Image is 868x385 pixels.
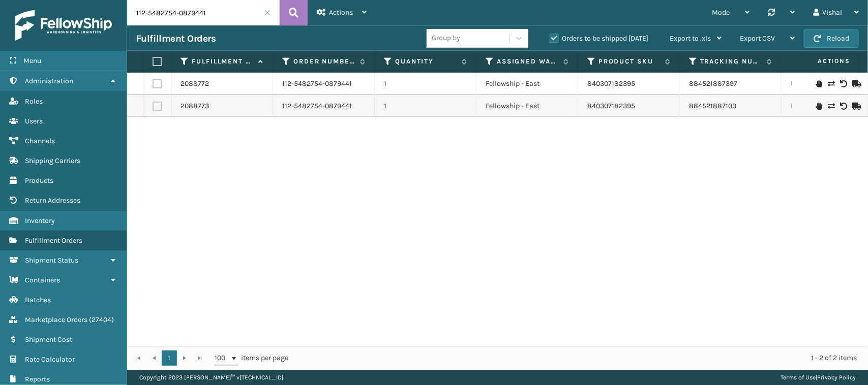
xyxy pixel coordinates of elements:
span: Products [25,176,53,185]
a: 2088772 [181,79,209,89]
i: Void Label [840,103,846,110]
span: Mode [712,8,730,17]
label: Assigned Warehouse [497,57,558,66]
span: Shipment Cost [25,335,72,344]
td: 1 [375,95,476,117]
label: Order Number [293,57,355,66]
div: | [781,370,856,385]
span: Channels [25,137,55,145]
i: On Hold [816,103,822,110]
label: Orders to be shipped [DATE] [550,34,648,43]
label: Tracking Number [700,57,762,66]
span: Fulfillment Orders [25,236,82,245]
i: On Hold [816,80,822,87]
span: Users [25,117,43,125]
span: Containers [25,276,60,284]
h3: Fulfillment Orders [136,33,216,45]
a: 840307182395 [587,79,635,88]
span: Shipping Carriers [25,156,80,165]
span: items per page [215,350,289,366]
a: 884521887397 [689,79,737,88]
td: Fellowship - East [476,95,578,117]
span: Inventory [25,216,55,225]
span: Actions [329,8,353,17]
div: Group by [432,33,460,44]
span: Marketplace Orders [25,315,87,324]
span: Batches [25,296,51,304]
td: 1 [375,73,476,95]
a: 112-5482754-0879441 [282,79,352,89]
span: Rate Calculator [25,355,75,364]
i: Void Label [840,80,846,87]
i: Change shipping [828,103,834,110]
span: Administration [25,77,73,85]
label: Fulfillment Order Id [192,57,253,66]
span: Shipment Status [25,256,78,265]
a: Terms of Use [781,374,816,381]
p: Copyright 2023 [PERSON_NAME]™ v [TECHNICAL_ID] [139,370,283,385]
a: 884521887103 [689,102,736,110]
div: 1 - 2 of 2 items [303,353,857,363]
img: logo [15,10,112,41]
label: Product SKU [598,57,660,66]
span: 100 [215,353,230,363]
span: ( 27404 ) [89,315,114,324]
span: Roles [25,97,43,106]
span: Menu [23,56,41,65]
label: Quantity [395,57,457,66]
td: Fellowship - East [476,73,578,95]
a: 1 [162,350,177,366]
span: Return Addresses [25,196,80,205]
button: Reload [804,29,859,48]
i: Mark as Shipped [852,103,858,110]
a: 2088773 [181,101,209,111]
a: 840307182395 [587,102,635,110]
i: Change shipping [828,80,834,87]
span: Export to .xls [670,34,711,43]
a: 112-5482754-0879441 [282,101,352,111]
i: Mark as Shipped [852,80,858,87]
span: Reports [25,375,50,383]
span: Export CSV [740,34,775,43]
a: Privacy Policy [817,374,856,381]
span: Actions [786,53,856,70]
